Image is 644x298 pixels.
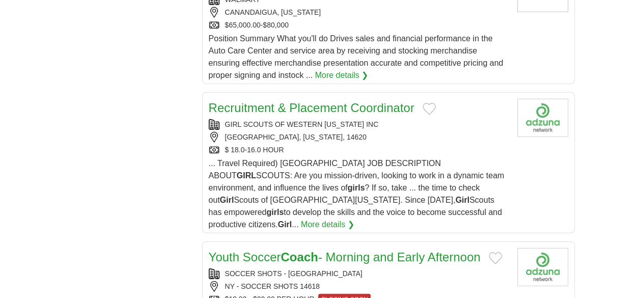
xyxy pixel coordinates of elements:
div: CANANDAIGUA, [US_STATE] [209,7,509,18]
img: Company logo [517,99,568,137]
div: SOCCER SHOTS - [GEOGRAPHIC_DATA] [209,268,509,279]
strong: Coach [281,250,318,264]
strong: girls [348,183,365,192]
strong: Girl [278,220,292,229]
strong: girls [266,208,284,216]
div: GIRL SCOUTS OF WESTERN [US_STATE] INC [209,119,509,130]
button: Add to favorite jobs [423,103,436,115]
a: Recruitment & Placement Coordinator [209,101,414,115]
div: $65,000.00-$80,000 [209,20,509,31]
img: Company logo [517,248,568,286]
a: More details ❯ [301,219,354,231]
button: Add to favorite jobs [489,252,502,264]
strong: Girl [220,196,234,204]
span: Position Summary What you'll do Drives sales and financial performance in the Auto Care Center an... [209,34,503,79]
div: [GEOGRAPHIC_DATA], [US_STATE], 14620 [209,132,509,143]
span: ... Travel Required) [GEOGRAPHIC_DATA] JOB DESCRIPTION ABOUT SCOUTS: Are you mission-driven, look... [209,159,505,229]
a: Youth SoccerCoach- Morning and Early Afternoon [209,250,481,264]
strong: Girl [455,196,469,204]
div: $ 18.0-16.0 HOUR [209,145,509,155]
a: More details ❯ [315,69,369,82]
strong: GIRL [237,171,256,180]
div: NY - SOCCER SHOTS 14618 [209,281,509,292]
